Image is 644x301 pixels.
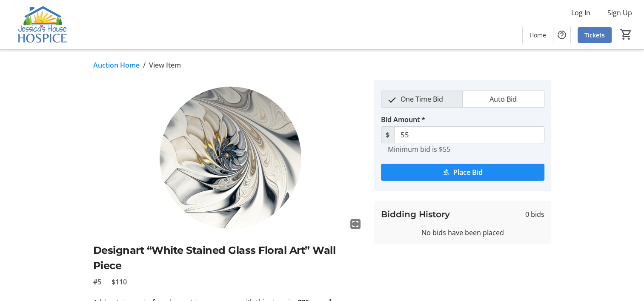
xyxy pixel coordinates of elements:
[5,3,81,46] img: Jessica's House Hospice's Logo
[601,6,639,20] button: Sign Up
[381,126,395,143] span: $
[453,167,483,177] span: Place Bid
[149,60,181,70] span: View Item
[381,114,425,125] label: Bid Amount *
[388,145,450,153] tr-hint: Minimum bid is $55
[553,26,570,43] button: Help
[607,8,632,18] span: Sign Up
[584,31,605,40] span: Tickets
[381,164,544,181] button: Place Bid
[350,219,361,229] mat-icon: fullscreen
[93,277,101,287] span: #5
[93,243,364,273] h2: Designart “White Stained Glass Floral Art” Wall Piece
[93,60,140,70] a: Auction Home
[564,6,597,20] button: Log In
[484,91,522,107] span: Auto Bid
[523,27,553,43] a: Home
[143,60,146,70] span: /
[381,208,450,221] h3: Bidding History
[525,209,544,219] span: 0 bids
[571,8,590,18] span: Log In
[112,277,127,287] span: $110
[395,91,448,107] span: One Time Bid
[618,27,634,42] button: Cart
[381,227,544,238] div: No bids have been placed
[93,80,364,233] img: Image
[578,27,612,43] a: Tickets
[530,31,546,40] span: Home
